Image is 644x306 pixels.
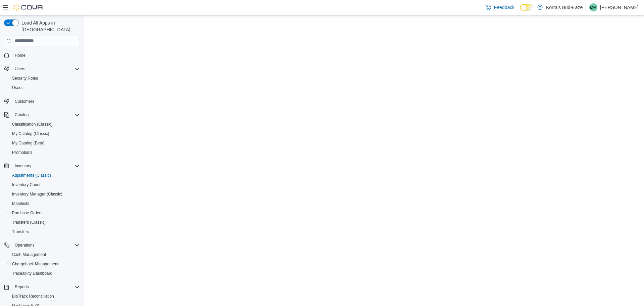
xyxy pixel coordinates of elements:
button: Transfers (Classic) [7,218,83,227]
button: My Catalog (Beta) [7,138,83,148]
span: Chargeback Management [12,261,58,267]
span: Inventory Count [12,182,41,187]
a: Home [12,51,28,59]
a: Classification (Classic) [9,120,55,128]
button: Catalog [1,110,83,120]
span: My Catalog (Beta) [9,139,80,147]
button: Manifests [7,199,83,208]
button: Users [7,83,83,92]
span: Users [15,66,25,72]
button: Security Roles [7,74,83,83]
span: Manifests [12,201,29,206]
a: Inventory Count [9,181,43,189]
button: Purchase Orders [7,208,83,218]
button: Customers [1,96,83,106]
span: Transfers (Classic) [9,218,80,226]
button: My Catalog (Classic) [7,129,83,138]
a: Inventory Manager (Classic) [9,190,65,198]
span: Inventory Manager (Classic) [9,190,80,198]
span: Traceabilty Dashboard [12,271,52,276]
a: Adjustments (Classic) [9,171,54,179]
button: Operations [12,241,37,249]
span: Inventory [15,163,31,169]
span: Classification (Classic) [9,120,80,128]
button: Classification (Classic) [7,120,83,129]
span: Operations [12,241,80,249]
a: Traceabilty Dashboard [9,269,55,277]
span: Load All Apps in [GEOGRAPHIC_DATA] [19,19,80,33]
span: Promotions [9,148,80,157]
span: Adjustments (Classic) [12,173,51,178]
button: Operations [1,241,83,250]
span: Transfers (Classic) [12,220,46,225]
span: My Catalog (Beta) [12,140,45,146]
button: BioTrack Reconciliation [7,292,83,301]
p: [PERSON_NAME] [600,3,639,11]
a: Feedback [483,1,517,14]
span: MM [590,3,597,11]
span: Reports [12,283,80,291]
button: Transfers [7,227,83,236]
a: Transfers (Classic) [9,218,48,226]
a: Purchase Orders [9,209,45,217]
button: Inventory [12,162,34,170]
button: Chargeback Management [7,259,83,269]
span: Catalog [15,112,29,118]
p: Korra's Bud-Eaze [546,3,583,11]
button: Inventory [1,161,83,171]
span: Purchase Orders [9,209,80,217]
span: Customers [15,99,34,104]
span: Manifests [9,200,80,208]
button: Cash Management [7,250,83,259]
span: Reports [15,284,29,290]
span: Cash Management [12,252,46,257]
span: My Catalog (Classic) [9,130,80,138]
button: Home [1,50,83,60]
button: Users [1,64,83,74]
span: Adjustments (Classic) [9,171,80,179]
a: Transfers [9,228,32,236]
span: Users [12,65,80,73]
a: Manifests [9,200,32,208]
span: Classification (Classic) [12,122,53,127]
a: Security Roles [9,74,41,82]
span: Inventory Manager (Classic) [12,191,62,197]
span: Inventory Count [9,181,80,189]
button: Adjustments (Classic) [7,171,83,180]
a: Promotions [9,148,35,157]
span: My Catalog (Classic) [12,131,49,136]
a: BioTrack Reconciliation [9,292,57,300]
a: Customers [12,97,37,105]
a: Cash Management [9,251,49,259]
span: Security Roles [9,74,80,82]
span: Home [15,53,25,58]
span: Transfers [12,229,29,234]
span: Cash Management [9,251,80,259]
div: Matt Mason [589,3,597,11]
span: BioTrack Reconciliation [12,294,54,299]
span: Chargeback Management [9,260,80,268]
a: My Catalog (Classic) [9,130,52,138]
button: Users [12,65,28,73]
span: Transfers [9,228,80,236]
a: Chargeback Management [9,260,61,268]
a: Users [9,84,25,92]
p: | [585,3,587,11]
span: Traceabilty Dashboard [9,269,80,277]
img: Cova [13,4,44,11]
span: Customers [12,97,80,105]
button: Traceabilty Dashboard [7,269,83,278]
span: Feedback [494,4,514,11]
button: Inventory Manager (Classic) [7,189,83,199]
button: Reports [1,282,83,292]
span: BioTrack Reconciliation [9,292,80,300]
button: Reports [12,283,32,291]
span: Users [9,84,80,92]
span: Promotions [12,150,33,155]
span: Users [12,85,22,90]
span: Purchase Orders [12,210,43,216]
span: Security Roles [12,76,38,81]
span: Operations [15,243,35,248]
button: Promotions [7,148,83,157]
